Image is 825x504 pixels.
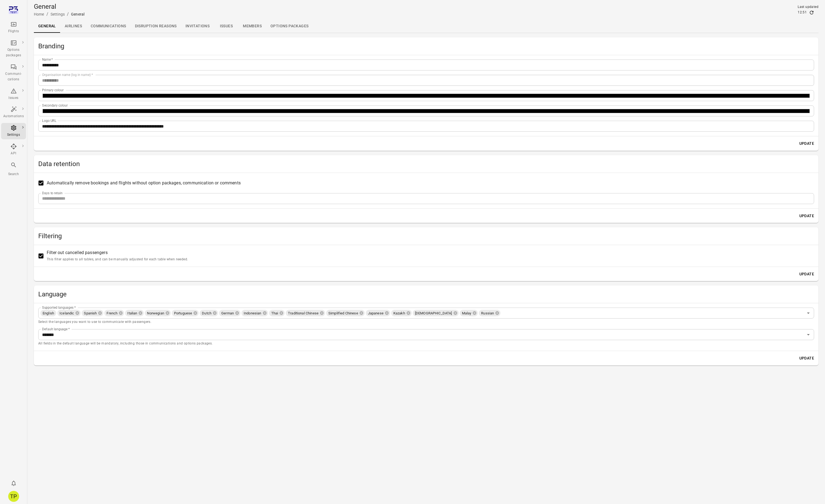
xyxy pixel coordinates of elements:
li: / [67,11,69,17]
div: Simplified Chinese [326,310,365,316]
div: TP [8,491,19,502]
a: General [34,20,60,33]
div: Portuguese [172,310,199,316]
label: Primary colour [42,88,64,92]
div: German [219,310,240,316]
div: Russian [479,310,500,316]
button: Open [805,331,812,338]
h2: Data retention [38,160,814,168]
a: Flights [1,19,26,36]
a: Members [238,20,266,33]
div: Icelandic [57,310,81,316]
a: Automations [1,104,26,121]
div: Settings [3,132,24,138]
span: Spanish [82,311,99,316]
span: Traditional Chinese [286,311,321,316]
span: Icelandic [57,311,76,316]
div: 12:51 [798,10,807,15]
div: Automations [3,114,24,119]
span: Norwegian [145,311,166,316]
a: Settings [51,12,65,16]
button: Update [797,138,816,149]
a: Home [34,12,44,16]
label: Supported languages [42,305,76,310]
h1: General [34,2,84,11]
div: Local navigation [34,20,818,33]
a: Settings [1,123,26,139]
span: Thai [269,311,281,316]
a: Issues [1,86,26,102]
span: Russian [479,311,496,316]
button: Open [805,309,812,317]
a: Disruption reasons [131,20,181,33]
div: Flights [3,29,24,34]
h2: Branding [38,42,814,51]
div: Dutch [200,310,218,316]
div: Italian [125,310,144,316]
label: Secondary colour [42,103,68,108]
span: Dutch [200,311,214,316]
span: Automatically remove bookings and flights without option packages, communication or comments [47,180,241,186]
a: Communications [86,20,131,33]
span: Italian [125,311,139,316]
a: Communi-cations [1,62,26,84]
div: French [104,310,124,316]
label: Logo URL [42,118,57,123]
a: Options packages [1,38,26,60]
div: Search [3,172,24,177]
span: English [40,311,56,316]
label: Default language [42,327,70,331]
span: German [219,311,236,316]
a: API [1,142,26,158]
h2: Filtering [38,232,814,240]
div: Malay [460,310,478,316]
span: Simplified Chinese [326,311,360,316]
li: / [46,11,48,17]
div: Indonesian [241,310,268,316]
button: Search [1,160,26,178]
div: Kazakh [391,310,412,316]
p: Select the languages you want to use to communicate with passengers. [38,319,814,325]
label: Name [42,57,53,62]
a: Issues [214,20,238,33]
div: Last updated [798,4,818,10]
a: Airlines [60,20,86,33]
p: All fields in the default language will be mandatory, including those in communications and optio... [38,341,814,346]
div: General [71,11,84,17]
div: Issues [3,95,24,101]
span: Malay [460,311,474,316]
p: This filter applies to all tables, and can be manually adjusted for each table when needed. [47,257,188,262]
button: Update [797,269,816,279]
button: Notifications [8,478,19,489]
span: Filter out cancelled passengers [47,249,188,262]
div: Thai [269,310,285,316]
button: Update [797,211,816,221]
span: [DEMOGRAPHIC_DATA] [413,311,454,316]
label: Days to retain [42,191,63,195]
label: Organisation name (log in name) [42,72,93,77]
div: Japanese [366,310,390,316]
button: Tómas Páll Máté [6,489,21,504]
div: Options packages [3,47,24,58]
h2: Language [38,290,814,299]
a: Options packages [266,20,313,33]
button: Update [797,353,816,363]
div: Traditional Chinese [286,310,325,316]
div: [DEMOGRAPHIC_DATA] [413,310,459,316]
nav: Breadcrumbs [34,11,84,17]
div: Spanish [82,310,103,316]
div: API [3,151,24,156]
div: Communi-cations [3,71,24,82]
span: Indonesian [241,311,264,316]
button: Refresh data [809,10,814,15]
span: French [104,311,120,316]
span: Portuguese [172,311,195,316]
div: Norwegian [145,310,170,316]
span: Japanese [366,311,386,316]
span: Kazakh [391,311,407,316]
a: Invitations [181,20,214,33]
